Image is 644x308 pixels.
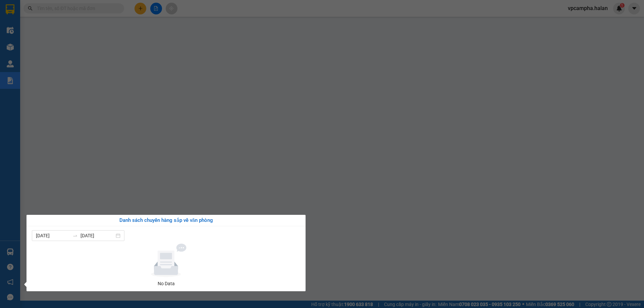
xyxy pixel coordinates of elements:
[36,232,70,239] input: Từ ngày
[80,232,114,239] input: Đến ngày
[72,233,78,238] span: to
[72,233,78,238] span: swap-right
[35,280,298,287] div: No Data
[32,217,300,225] div: Danh sách chuyến hàng sắp về văn phòng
